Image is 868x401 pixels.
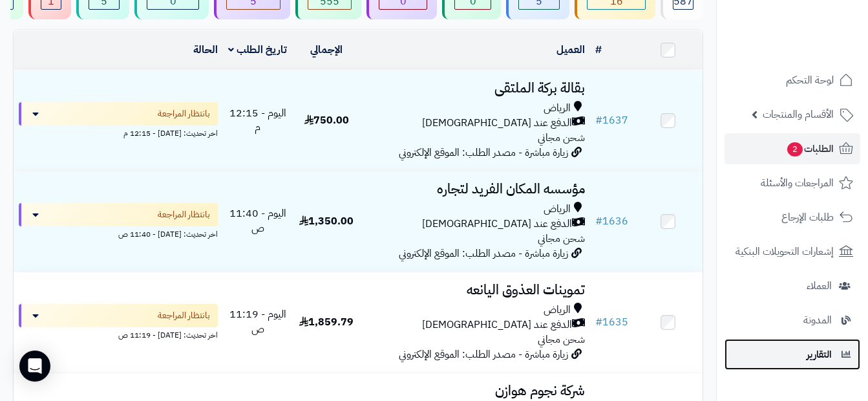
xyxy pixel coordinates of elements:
[725,202,860,233] a: طلبات الإرجاع
[158,309,210,322] span: بانتظار المراجعة
[538,231,585,246] span: شحن مجاني
[595,213,628,229] a: #1636
[786,140,834,158] span: الطلبات
[595,314,628,330] a: #1635
[158,107,210,120] span: بانتظار المراجعة
[781,208,834,226] span: طلبات الإرجاع
[422,217,572,232] span: الدفع عند [DEMOGRAPHIC_DATA]
[304,113,349,128] span: 750.00
[229,307,286,337] span: اليوم - 11:19 ص
[366,283,585,298] h3: تموينات العذوق اليانعه
[299,213,354,229] span: 1,350.00
[399,246,568,261] span: زيارة مباشرة - مصدر الطلب: الموقع الإلكتروني
[725,236,860,267] a: إشعارات التحويلات البنكية
[725,133,860,164] a: الطلبات2
[725,270,860,301] a: العملاء
[19,125,218,139] div: اخر تحديث: [DATE] - 12:15 م
[366,182,585,197] h3: مؤسسه المكان الفريد لتجاره
[736,243,834,261] span: إشعارات التحويلات البنكية
[763,105,834,124] span: الأقسام والمنتجات
[725,305,860,336] a: المدونة
[422,116,572,131] span: الدفع عند [DEMOGRAPHIC_DATA]
[229,206,286,236] span: اليوم - 11:40 ص
[19,327,218,341] div: اخر تحديث: [DATE] - 11:19 ص
[544,101,571,116] span: الرياض
[399,347,568,362] span: زيارة مباشرة - مصدر الطلب: الموقع الإلكتروني
[761,174,834,192] span: المراجعات والأسئلة
[228,42,287,58] a: تاريخ الطلب
[544,303,571,318] span: الرياض
[725,65,860,96] a: لوحة التحكم
[544,202,571,217] span: الرياض
[299,314,354,330] span: 1,859.79
[19,351,50,382] div: Open Intercom Messenger
[595,113,628,128] a: #1637
[595,213,602,229] span: #
[803,311,832,329] span: المدونة
[807,277,832,295] span: العملاء
[193,42,218,58] a: الحالة
[19,226,218,240] div: اخر تحديث: [DATE] - 11:40 ص
[538,130,585,146] span: شحن مجاني
[787,142,803,157] span: 2
[807,345,832,363] span: التقارير
[538,332,585,347] span: شحن مجاني
[366,384,585,398] h3: شركة نجوم هوازن
[229,105,286,136] span: اليوم - 12:15 م
[366,81,585,96] h3: بقالة بركة الملتقى
[595,314,602,330] span: #
[786,71,834,89] span: لوحة التحكم
[556,42,585,58] a: العميل
[595,42,602,58] a: #
[158,208,210,221] span: بانتظار المراجعة
[595,113,602,128] span: #
[399,145,568,160] span: زيارة مباشرة - مصدر الطلب: الموقع الإلكتروني
[310,42,343,58] a: الإجمالي
[725,168,860,199] a: المراجعات والأسئلة
[725,339,860,370] a: التقارير
[422,318,572,332] span: الدفع عند [DEMOGRAPHIC_DATA]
